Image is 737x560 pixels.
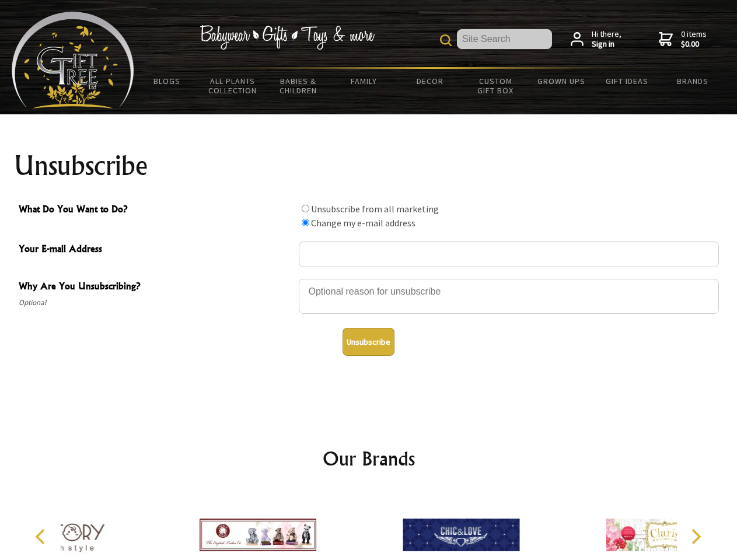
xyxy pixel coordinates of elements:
[19,202,293,219] span: What Do You Want to Do?
[331,69,397,93] a: Family
[681,39,707,50] strong: $0.00
[592,39,621,50] strong: Sign in
[266,69,331,103] a: Babies & Children
[14,152,724,180] h1: Unsubscribe
[594,69,660,93] a: Gift Ideas
[683,524,708,549] button: Next
[440,34,452,46] img: product search
[528,69,594,93] a: Grown Ups
[29,524,55,549] button: Previous
[463,69,529,103] a: Custom Gift Box
[299,279,719,314] textarea: Why Are You Unsubscribing?
[23,444,714,473] h2: Our Brands
[200,25,375,50] img: Babywear - Gifts - Toys & more
[311,203,439,215] label: Unsubscribe from all marketing
[19,279,293,296] span: Why Are You Unsubscribing?
[659,29,707,50] a: 0 items$0.00
[311,217,415,229] label: Change my e-mail address
[19,296,293,310] span: Optional
[660,69,726,93] a: Brands
[592,29,621,50] span: Hi there,
[200,69,266,103] a: All Plants Collection
[302,205,309,212] input: What Do You Want to Do?
[19,242,293,258] span: Your E-mail Address
[397,69,463,93] a: Decor
[343,328,394,356] button: Unsubscribe
[299,242,719,267] input: Your E-mail Address
[457,29,552,49] input: Site Search
[12,12,134,108] img: Babyware - Gifts - Toys and more...
[134,69,200,93] a: BLOGS
[302,219,309,226] input: What Do You Want to Do?
[571,29,621,50] a: Hi there,Sign in
[681,29,707,50] span: 0 items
